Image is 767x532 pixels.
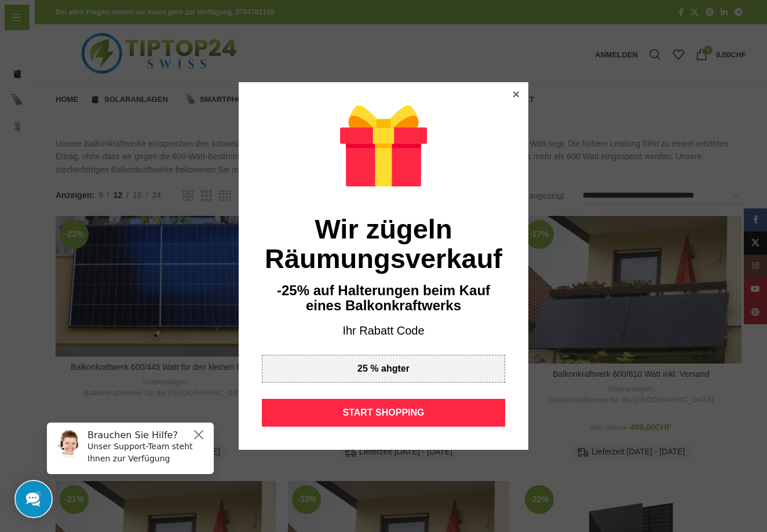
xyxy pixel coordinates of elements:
h6: Brauchen Sie Hilfe? [50,16,169,27]
img: Customer service [16,16,45,45]
p: Unser Support-Team steht Ihnen zur Verfügung [50,27,169,52]
div: 25 % ahgter [262,355,505,383]
div: Ihr Rabatt Code [262,323,505,339]
div: START SHOPPING [262,399,505,427]
div: Wir zügeln Räumungsverkauf [262,214,505,274]
div: -25% auf Halterungen beim Kauf eines Balkonkraftwerks [262,283,505,314]
button: Close [154,14,168,28]
div: 25 % ahgter [357,364,410,373]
